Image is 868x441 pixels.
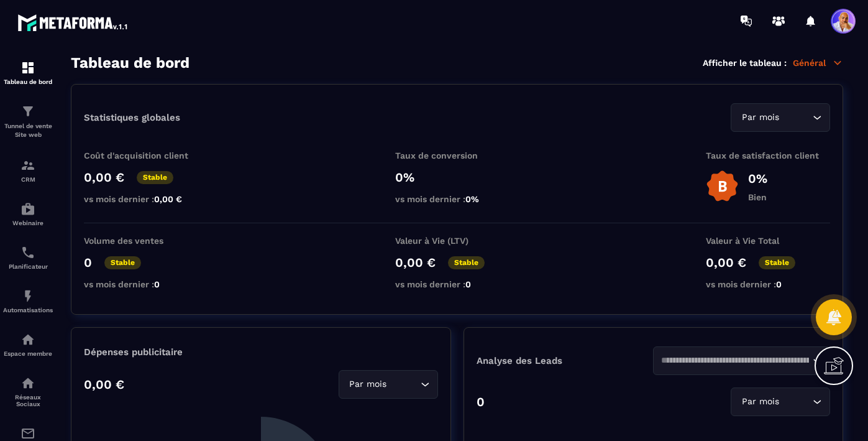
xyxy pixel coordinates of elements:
[731,388,830,416] div: Search for option
[84,194,208,204] p: vs mois dernier :
[21,158,35,173] img: formation
[748,171,767,186] p: 0%
[84,377,124,392] p: 0,00 €
[477,355,654,366] p: Analyse des Leads
[21,60,35,75] img: formation
[3,307,53,313] p: Automatisations
[465,279,471,289] span: 0
[748,192,767,202] p: Bien
[395,236,519,246] p: Valeur à Vie (LTV)
[104,256,141,269] p: Stable
[3,220,53,226] p: Webinaire
[3,149,53,192] a: formationformationCRM
[21,202,35,216] img: automations
[3,366,53,417] a: social-networksocial-networkRéseaux Sociaux
[395,255,436,270] p: 0,00 €
[465,194,479,204] span: 0%
[395,279,519,289] p: vs mois dernier :
[154,279,160,289] span: 0
[3,236,53,279] a: schedulerschedulerPlanificateur
[154,194,182,204] span: 0,00 €
[706,279,830,289] p: vs mois dernier :
[84,236,208,246] p: Volume des ventes
[3,350,53,357] p: Espace membre
[3,51,53,95] a: formationformationTableau de bord
[706,255,746,270] p: 0,00 €
[84,151,208,160] p: Coût d'acquisition client
[731,103,830,132] div: Search for option
[347,378,390,391] span: Par mois
[448,256,485,269] p: Stable
[3,95,53,149] a: formationformationTunnel de vente Site web
[84,279,208,289] p: vs mois dernier :
[21,104,35,119] img: formation
[782,111,810,124] input: Search for option
[3,122,53,139] p: Tunnel de vente Site web
[3,263,53,270] p: Planificateur
[84,346,438,358] p: Dépenses publicitaire
[21,289,35,304] img: automations
[84,170,124,185] p: 0,00 €
[3,176,53,183] p: CRM
[661,354,810,368] input: Search for option
[339,370,438,399] div: Search for option
[776,279,782,289] span: 0
[17,11,129,34] img: logo
[477,394,485,409] p: 0
[739,111,782,124] span: Par mois
[703,58,787,68] p: Afficher le tableau :
[21,376,35,391] img: social-network
[653,346,830,375] div: Search for option
[782,395,810,409] input: Search for option
[395,170,519,185] p: 0%
[706,151,830,160] p: Taux de satisfaction client
[3,394,53,407] p: Réseaux Sociaux
[3,192,53,236] a: automationsautomationsWebinaire
[3,78,53,85] p: Tableau de bord
[706,170,739,203] img: b-badge-o.b3b20ee6.svg
[84,112,180,123] p: Statistiques globales
[759,256,795,269] p: Stable
[395,151,519,160] p: Taux de conversion
[21,332,35,347] img: automations
[137,171,173,184] p: Stable
[739,395,782,409] span: Par mois
[21,426,35,441] img: email
[390,378,418,391] input: Search for option
[793,57,843,68] p: Général
[3,323,53,366] a: automationsautomationsEspace membre
[395,194,519,204] p: vs mois dernier :
[71,54,190,72] h3: Tableau de bord
[706,236,830,246] p: Valeur à Vie Total
[3,279,53,323] a: automationsautomationsAutomatisations
[84,255,92,270] p: 0
[21,245,35,260] img: scheduler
